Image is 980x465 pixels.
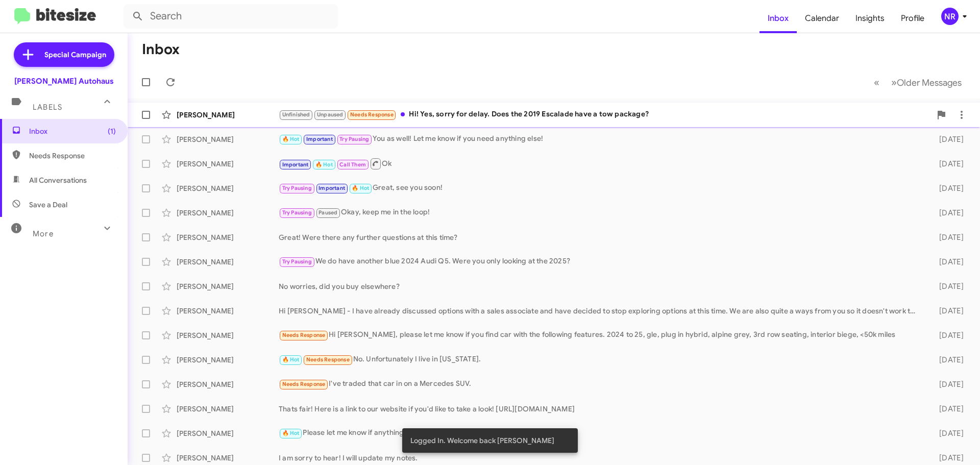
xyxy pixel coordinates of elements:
[282,209,312,216] span: Try Pausing
[282,185,312,191] span: Try Pausing
[279,256,923,267] div: We do have another blue 2024 Audi Q5. Were you only looking at the 2025?
[923,355,972,365] div: [DATE]
[177,355,279,365] div: [PERSON_NAME]
[108,126,116,136] span: (1)
[177,257,279,267] div: [PERSON_NAME]
[282,356,300,363] span: 🔥 Hot
[177,428,279,438] div: [PERSON_NAME]
[29,200,67,210] span: Save a Deal
[306,356,350,363] span: Needs Response
[923,404,972,414] div: [DATE]
[315,161,333,168] span: 🔥 Hot
[868,72,968,93] nav: Page navigation example
[279,157,923,170] div: Ok
[44,50,106,60] span: Special Campaign
[177,453,279,463] div: [PERSON_NAME]
[279,306,923,316] div: Hi [PERSON_NAME] - I have already discussed options with a sales associate and have decided to st...
[923,232,972,242] div: [DATE]
[318,209,337,216] span: Paused
[885,72,968,93] button: Next
[797,4,847,33] a: Calendar
[923,281,972,291] div: [DATE]
[29,175,87,185] span: All Conversations
[847,4,893,33] a: Insights
[923,306,972,316] div: [DATE]
[33,229,54,238] span: More
[282,111,310,118] span: Unfinished
[279,133,923,145] div: You as well! Let me know if you need anything else!
[279,281,923,291] div: No worries, did you buy elsewhere?
[177,183,279,193] div: [PERSON_NAME]
[339,161,366,168] span: Call Them
[923,134,972,144] div: [DATE]
[339,136,369,142] span: Try Pausing
[177,208,279,218] div: [PERSON_NAME]
[306,136,333,142] span: Important
[282,430,300,436] span: 🔥 Hot
[941,8,959,25] div: NR
[29,151,116,161] span: Needs Response
[29,126,116,136] span: Inbox
[897,77,962,88] span: Older Messages
[874,76,879,89] span: «
[923,159,972,169] div: [DATE]
[923,183,972,193] div: [DATE]
[410,435,554,446] span: Logged In. Welcome back [PERSON_NAME]
[350,111,394,118] span: Needs Response
[177,330,279,340] div: [PERSON_NAME]
[177,110,279,120] div: [PERSON_NAME]
[933,8,969,25] button: NR
[279,453,923,463] div: I am sorry to hear! I will update my notes.
[279,354,923,365] div: No. Unfortunately I live in [US_STATE].
[868,72,886,93] button: Previous
[279,404,923,414] div: Thats fair! Here is a link to our website if you'd like to take a look! [URL][DOMAIN_NAME]
[759,4,797,33] a: Inbox
[279,109,931,120] div: Hi! Yes, sorry for delay. Does the 2019 Escalade have a tow package?
[893,4,933,33] a: Profile
[177,159,279,169] div: [PERSON_NAME]
[923,330,972,340] div: [DATE]
[352,185,369,191] span: 🔥 Hot
[177,134,279,144] div: [PERSON_NAME]
[891,76,897,89] span: »
[279,207,923,218] div: Okay, keep me in the loop!
[14,42,114,67] a: Special Campaign
[142,41,180,58] h1: Inbox
[923,428,972,438] div: [DATE]
[282,332,326,338] span: Needs Response
[33,103,62,112] span: Labels
[923,257,972,267] div: [DATE]
[14,76,114,86] div: [PERSON_NAME] Autohaus
[279,182,923,194] div: Great, see you soon!
[177,281,279,291] div: [PERSON_NAME]
[177,404,279,414] div: [PERSON_NAME]
[282,381,326,387] span: Needs Response
[124,4,338,29] input: Search
[279,329,923,341] div: Hi [PERSON_NAME], please let me know if you find car with the following features. 2024 to 25, gle...
[279,427,923,439] div: Please let me know if anything changes
[317,111,344,118] span: Unpaused
[177,306,279,316] div: [PERSON_NAME]
[282,258,312,265] span: Try Pausing
[282,161,309,168] span: Important
[318,185,345,191] span: Important
[279,232,923,242] div: Great! Were there any further questions at this time?
[177,232,279,242] div: [PERSON_NAME]
[923,453,972,463] div: [DATE]
[177,379,279,389] div: [PERSON_NAME]
[279,378,923,390] div: I've traded that car in on a Mercedes SUV.
[923,208,972,218] div: [DATE]
[282,136,300,142] span: 🔥 Hot
[923,379,972,389] div: [DATE]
